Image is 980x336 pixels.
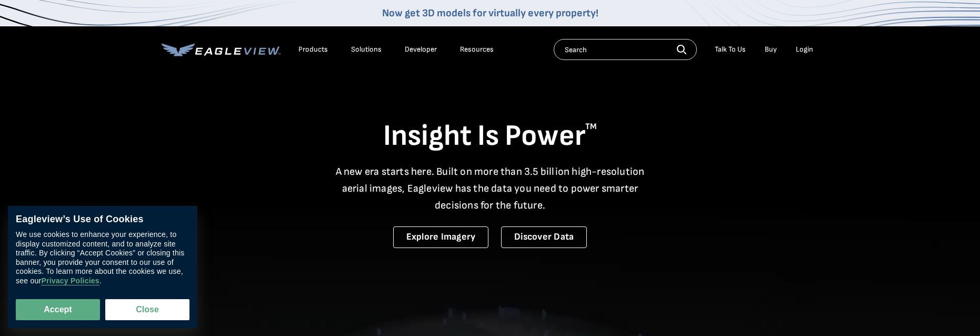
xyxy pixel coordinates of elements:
a: Privacy Policies [41,277,99,286]
sup: TM [585,122,597,132]
div: Login [796,45,813,54]
div: Eagleview’s Use of Cookies [16,214,189,225]
div: Resources [460,45,494,54]
a: Discover Data [501,226,587,248]
button: Accept [16,299,100,320]
div: We use cookies to enhance your experience, to display customized content, and to analyze site tra... [16,231,189,286]
p: A new era starts here. Built on more than 3.5 billion high-resolution aerial images, Eagleview ha... [329,163,651,214]
a: Explore Imagery [393,226,489,248]
h1: Insight Is Power [162,118,818,155]
div: Talk To Us [715,45,746,54]
a: Now get 3D models for virtually every property! [382,7,598,19]
a: Developer [405,45,437,54]
a: Buy [765,45,777,54]
div: Solutions [351,45,382,54]
div: Products [298,45,328,54]
button: Close [105,299,189,320]
input: Search [554,39,697,60]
